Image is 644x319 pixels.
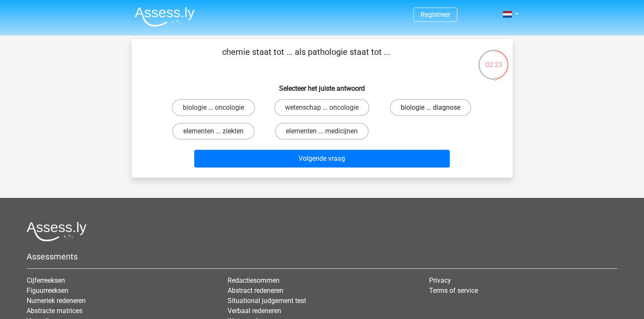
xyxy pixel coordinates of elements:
a: Situational judgement test [228,297,306,305]
label: biologie ... diagnose [390,99,471,116]
a: Registreer [421,11,450,19]
img: Assessly logo [27,222,87,241]
img: Assessly [135,7,195,27]
label: wetenschap ... oncologie [274,99,370,116]
label: biologie ... oncologie [172,99,255,116]
a: Numeriek redeneren [27,297,86,305]
h5: Assessments [27,251,617,262]
a: Abstracte matrices [27,307,82,315]
a: Terms of service [429,287,478,295]
button: Volgende vraag [194,150,450,168]
a: Figuurreeksen [27,287,68,295]
div: 02:23 [478,49,509,70]
p: chemie staat tot ... als pathologie staat tot ... [145,46,467,71]
a: Abstract redeneren [228,287,283,295]
a: Privacy [429,276,451,284]
a: Verbaal redeneren [228,307,281,315]
a: Redactiesommen [228,276,280,284]
a: Cijferreeksen [27,276,65,284]
h6: Selecteer het juiste antwoord [145,78,499,92]
label: elementen ... medicijnen [275,123,369,140]
label: elementen ... ziekten [172,123,255,140]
